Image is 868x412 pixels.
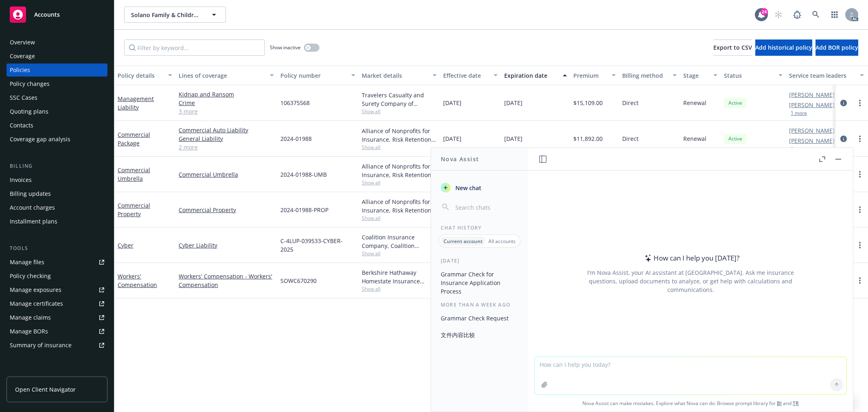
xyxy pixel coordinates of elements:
a: Policies [7,64,107,77]
span: Show all [362,144,437,151]
a: 2 more [179,143,274,151]
a: Workers' Compensation - Workers' Compensation [179,272,274,289]
div: 24 [761,8,768,15]
a: Quoting plans [7,105,107,118]
span: 2024-01988 [280,134,312,143]
input: Filter by keyword... [124,39,265,56]
div: Premium [573,71,607,80]
div: I'm Nova Assist, your AI assistant at [GEOGRAPHIC_DATA]. Ask me insurance questions, upload docum... [576,268,805,294]
div: Overview [10,36,35,49]
a: Switch app [826,7,843,23]
a: more [855,276,865,285]
span: Add historical policy [755,44,812,51]
a: Commercial Package [118,131,150,147]
span: Show inactive [270,44,301,51]
a: Manage certificates [7,297,107,310]
div: Manage exposures [10,283,61,296]
a: circleInformation [839,98,848,108]
div: Manage files [10,256,44,269]
a: Workers' Compensation [118,272,157,289]
div: How can I help you [DATE]? [642,253,739,263]
a: circleInformation [839,134,848,144]
span: 2024-01988-UMB [280,170,327,179]
div: Policy checking [10,270,51,283]
span: Solano Family & Children's Services [131,11,201,19]
button: Premium [570,66,619,85]
a: Cyber [118,241,133,249]
div: Policy number [280,71,346,80]
button: Expiration date [501,66,570,85]
button: Grammar Check Request [437,311,522,325]
div: Manage certificates [10,297,63,310]
a: more [855,134,865,144]
div: Coverage [10,50,35,63]
div: Billing updates [10,187,51,200]
a: Manage files [7,256,107,269]
div: [DATE] [431,257,528,264]
button: Policy details [114,66,175,85]
span: Renewal [683,134,706,143]
span: $11,892.00 [573,134,603,143]
a: [PERSON_NAME] [789,101,835,109]
div: SSC Cases [10,91,37,104]
a: Manage claims [7,311,107,324]
div: Chat History [431,224,528,231]
div: Coverage gap analysis [10,133,70,146]
button: Billing method [619,66,680,85]
span: Nova Assist can make mistakes. Explore what Nova can do: Browse prompt library for and [531,395,850,412]
button: Effective date [440,66,501,85]
span: Show all [362,250,437,257]
div: Policies [10,64,30,77]
a: Accounts [7,3,107,26]
span: Open Client Navigator [15,385,76,394]
a: Commercial Umbrella [118,166,150,182]
button: 1 more [791,147,807,151]
div: Lines of coverage [179,71,265,80]
a: Cyber Liability [179,241,274,250]
a: TR [793,400,799,407]
a: Account charges [7,201,107,214]
span: Direct [622,99,638,107]
a: SSC Cases [7,91,107,104]
div: Contacts [10,119,33,132]
p: All accounts [488,238,516,245]
div: Travelers Casualty and Surety Company of America, Travelers Insurance [362,91,437,108]
button: Market details [359,66,440,85]
a: Commercial Property [118,202,150,218]
div: Manage BORs [10,325,48,338]
div: Policy changes [10,77,50,90]
a: Commercial Auto Liability [179,126,274,134]
div: Invoices [10,173,32,186]
span: SOWC670290 [280,276,317,285]
button: Add BOR policy [816,39,858,56]
span: Manage exposures [7,283,107,296]
a: more [855,98,865,108]
input: Search chats [454,202,518,213]
a: Coverage gap analysis [7,133,107,146]
p: Current account [444,238,483,245]
a: [PERSON_NAME] [789,90,835,99]
span: Show all [362,108,437,115]
a: Commercial Umbrella [179,170,274,179]
a: Policy changes [7,77,107,90]
span: Show all [362,179,437,186]
span: $15,109.00 [573,99,603,107]
span: [DATE] [443,99,461,107]
span: 2024-01988-PROP [280,206,328,214]
div: Analytics hub [7,368,107,376]
div: Installment plans [10,215,57,228]
div: Quoting plans [10,105,48,118]
a: more [855,240,865,250]
span: Show all [362,215,437,221]
button: Status [721,66,786,85]
button: 1 more [791,111,807,116]
span: [DATE] [504,99,523,107]
button: Export to CSV [713,39,752,56]
div: Alliance of Nonprofits for Insurance, Risk Retention Group, Inc., Nonprofits Insurance Alliance o... [362,127,437,144]
span: Renewal [683,99,706,107]
button: Add historical policy [755,39,812,56]
div: Billing [7,162,107,170]
span: Direct [622,134,638,143]
button: 文件内容比较 [437,328,522,342]
button: Solano Family & Children's Services [124,7,226,23]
